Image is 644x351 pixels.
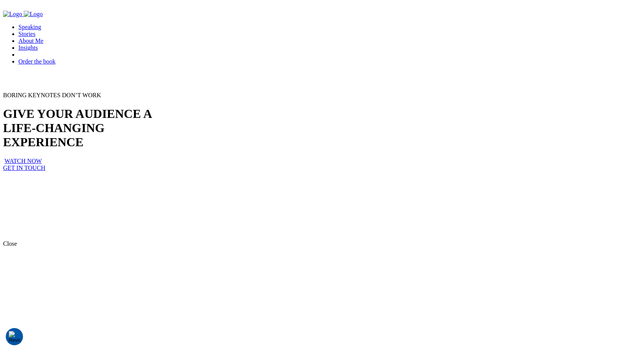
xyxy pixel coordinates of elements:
[24,11,43,18] img: Company Logo
[5,158,42,164] a: WATCH NOW
[3,121,105,135] span: LIFE-CHANGING
[18,51,49,58] a: Login
[3,92,641,99] p: BORING KEYNOTES DON’T WORK
[3,240,17,247] span: Close
[3,11,22,18] img: Company Logo
[3,107,641,149] h1: GIVE YOUR AUDIENCE A EXPERIENCE
[3,165,45,171] a: GET IN TOUCH
[9,331,20,343] img: Revisit consent button
[18,38,43,44] a: About Me
[3,11,43,17] a: Company Logo Company Logo
[18,44,38,51] a: Insights
[9,331,20,343] button: Consent Preferences
[18,58,56,65] a: Order the book
[18,24,41,30] a: Speaking
[18,31,35,37] a: Stories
